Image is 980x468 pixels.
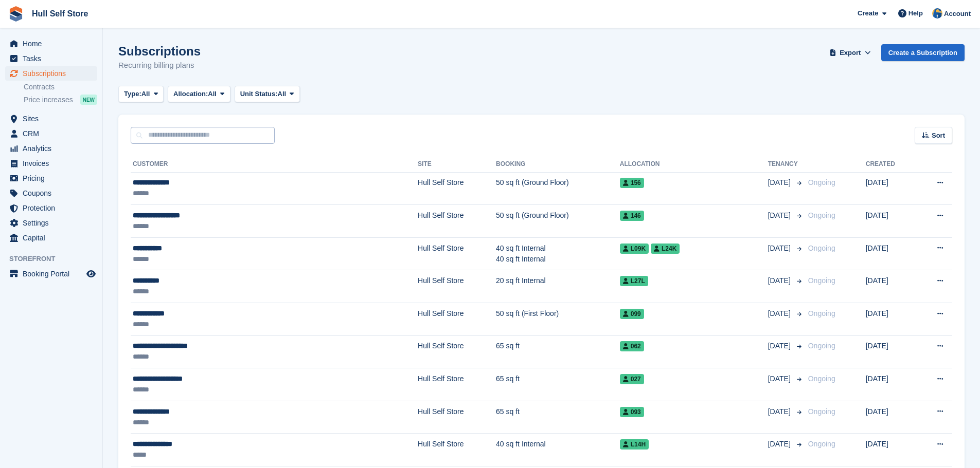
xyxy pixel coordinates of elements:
[118,60,201,71] p: Recurring billing plans
[5,186,97,200] a: menu
[651,244,680,254] span: L24K
[5,216,97,230] a: menu
[80,95,97,105] div: NEW
[496,303,620,336] td: 50 sq ft (First Floor)
[28,5,92,22] a: Hull Self Store
[23,66,84,81] span: Subscriptions
[620,276,648,286] span: L27L
[496,237,620,270] td: 40 sq ft Internal 40 sq ft Internal
[418,270,496,303] td: Hull Self Store
[768,275,793,286] span: [DATE]
[24,95,73,105] span: Price increases
[418,205,496,238] td: Hull Self Store
[768,156,804,173] th: Tenancy
[5,171,97,185] a: menu
[620,439,649,450] span: L14H
[620,178,644,188] span: 156
[5,141,97,156] a: menu
[808,375,835,383] span: Ongoing
[808,407,835,416] span: Ongoing
[866,237,916,270] td: [DATE]
[808,440,835,448] span: Ongoing
[23,267,84,281] span: Booking Portal
[496,172,620,205] td: 50 sq ft (Ground Floor)
[235,86,300,103] button: Unit Status: All
[208,89,217,99] span: All
[620,374,644,384] span: 027
[866,434,916,466] td: [DATE]
[828,44,873,61] button: Export
[5,111,97,126] a: menu
[278,89,287,99] span: All
[866,401,916,434] td: [DATE]
[881,44,965,61] a: Create a Subscription
[5,201,97,215] a: menu
[866,270,916,303] td: [DATE]
[23,51,84,66] span: Tasks
[118,44,201,58] h1: Subscriptions
[9,254,102,264] span: Storefront
[808,211,835,219] span: Ongoing
[620,309,644,319] span: 099
[808,342,835,350] span: Ongoing
[418,156,496,173] th: Site
[418,303,496,336] td: Hull Self Store
[808,309,835,317] span: Ongoing
[620,407,644,417] span: 093
[808,178,835,186] span: Ongoing
[23,201,84,215] span: Protection
[932,8,942,18] img: Hull Self Store
[620,211,644,221] span: 146
[496,401,620,434] td: 65 sq ft
[23,126,84,141] span: CRM
[8,6,24,22] img: stora-icon-8386f47178a22dfd0bd8f6a31ec36ba5ce8667c1dd55bd0f319d3a0aa187defe.svg
[23,141,84,156] span: Analytics
[24,94,97,105] a: Price increases NEW
[768,210,793,221] span: [DATE]
[932,130,945,141] span: Sort
[866,335,916,368] td: [DATE]
[5,66,97,81] a: menu
[240,89,278,99] span: Unit Status:
[496,335,620,368] td: 65 sq ft
[768,177,793,188] span: [DATE]
[866,205,916,238] td: [DATE]
[620,244,649,254] span: L09K
[5,267,97,281] a: menu
[141,89,150,99] span: All
[418,401,496,434] td: Hull Self Store
[5,231,97,245] a: menu
[858,8,878,18] span: Create
[85,268,97,280] a: Preview store
[24,82,97,92] a: Contracts
[23,186,84,200] span: Coupons
[768,308,793,319] span: [DATE]
[768,243,793,254] span: [DATE]
[866,303,916,336] td: [DATE]
[768,373,793,384] span: [DATE]
[620,341,644,351] span: 062
[418,172,496,205] td: Hull Self Store
[418,335,496,368] td: Hull Self Store
[496,368,620,401] td: 65 sq ft
[768,439,793,450] span: [DATE]
[620,156,768,173] th: Allocation
[866,368,916,401] td: [DATE]
[808,276,835,285] span: Ongoing
[23,231,84,245] span: Capital
[23,111,84,126] span: Sites
[866,172,916,205] td: [DATE]
[944,9,971,19] span: Account
[23,156,84,171] span: Invoices
[496,205,620,238] td: 50 sq ft (Ground Floor)
[23,216,84,230] span: Settings
[840,48,861,58] span: Export
[5,156,97,171] a: menu
[808,244,835,252] span: Ongoing
[418,434,496,466] td: Hull Self Store
[768,341,793,351] span: [DATE]
[168,86,230,103] button: Allocation: All
[23,171,84,185] span: Pricing
[118,86,164,103] button: Type: All
[768,406,793,417] span: [DATE]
